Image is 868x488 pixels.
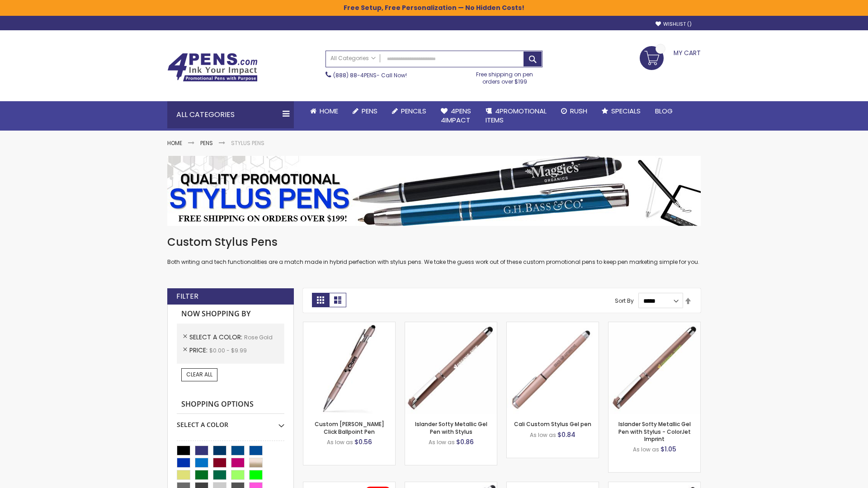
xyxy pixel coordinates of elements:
[633,446,659,453] span: As low as
[333,71,407,79] span: - Call Now!
[594,101,648,121] a: Specials
[209,347,247,354] span: $0.00 - $9.99
[200,139,213,147] a: Pens
[405,322,497,414] img: Islander Softy Metallic Gel Pen with Stylus-Rose Gold
[167,101,294,128] div: All Categories
[611,106,641,116] span: Specials
[333,71,377,79] a: (888) 88-4PENS
[478,101,554,131] a: 4PROMOTIONALITEMS
[189,346,209,355] span: Price
[429,438,455,446] span: As low as
[244,333,273,341] span: Rose Gold
[303,101,345,121] a: Home
[486,106,547,125] span: 4PROMOTIONAL ITEMS
[303,322,395,414] img: Custom Alex II Click Ballpoint Pen-Rose Gold
[330,55,376,62] span: All Categories
[557,430,576,439] span: $0.84
[167,235,701,249] h1: Custom Stylus Pens
[320,106,338,116] span: Home
[660,445,676,454] span: $1.05
[231,139,264,147] strong: Stylus Pens
[507,322,599,329] a: Cali Custom Stylus Gel pen-Rose Gold
[609,322,700,414] img: Islander Softy Metallic Gel Pen with Stylus - ColorJet Imprint-Rose Gold
[570,106,587,116] span: Rush
[656,21,692,28] a: Wishlist
[177,395,284,414] strong: Shopping Options
[507,322,599,414] img: Cali Custom Stylus Gel pen-Rose Gold
[530,431,556,439] span: As low as
[167,139,182,147] a: Home
[615,297,634,305] label: Sort By
[176,291,198,301] strong: Filter
[312,293,329,307] strong: Grid
[434,101,478,131] a: 4Pens4impact
[385,101,434,121] a: Pencils
[362,106,377,116] span: Pens
[177,414,284,429] div: Select A Color
[327,438,353,446] span: As low as
[401,106,426,116] span: Pencils
[345,101,385,121] a: Pens
[167,156,701,226] img: Stylus Pens
[415,420,487,435] a: Islander Softy Metallic Gel Pen with Stylus
[655,106,673,116] span: Blog
[326,51,380,66] a: All Categories
[315,420,384,435] a: Custom [PERSON_NAME] Click Ballpoint Pen
[303,322,395,329] a: Custom Alex II Click Ballpoint Pen-Rose Gold
[554,101,594,121] a: Rush
[441,106,471,125] span: 4Pens 4impact
[456,437,474,446] span: $0.86
[181,368,217,381] a: Clear All
[354,437,372,446] span: $0.56
[167,53,258,82] img: 4Pens Custom Pens and Promotional Products
[167,235,701,266] div: Both writing and tech functionalities are a match made in hybrid perfection with stylus pens. We ...
[177,305,284,324] strong: Now Shopping by
[514,420,591,428] a: Cali Custom Stylus Gel pen
[189,333,244,342] span: Select A Color
[405,322,497,329] a: Islander Softy Metallic Gel Pen with Stylus-Rose Gold
[648,101,680,121] a: Blog
[186,371,212,378] span: Clear All
[467,67,543,85] div: Free shipping on pen orders over $199
[609,322,700,329] a: Islander Softy Metallic Gel Pen with Stylus - ColorJet Imprint-Rose Gold
[618,420,691,442] a: Islander Softy Metallic Gel Pen with Stylus - ColorJet Imprint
